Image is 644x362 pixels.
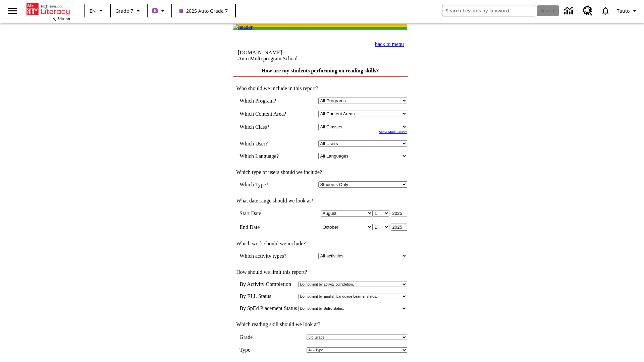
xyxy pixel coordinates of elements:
[233,24,253,30] img: header
[614,5,641,17] button: Profile/Settings
[115,7,133,14] span: Grade 7
[239,293,297,299] td: By ELL Status
[52,16,70,21] span: NJ Edition
[233,85,407,92] td: Who should we include in this report?
[3,1,22,21] button: Open side menu
[239,210,296,217] td: Start Date
[150,5,169,17] button: Boost Class color is purple. Change class color
[375,41,404,47] a: back to menu
[233,198,407,204] td: What date range should we look at?
[113,5,145,17] button: Grade: Grade 7, Select a grade
[238,50,340,62] td: [DOMAIN_NAME] -
[239,124,296,130] td: Which Class?
[560,2,579,20] a: Data Center
[379,130,408,134] a: Show More Classes
[239,305,297,311] td: By SpEd Placement Status
[238,56,298,61] nobr: Auto Multi program School
[617,7,630,14] span: Tauto
[154,6,157,15] span: B
[233,269,407,275] td: How should we limit this report?
[579,2,597,20] a: Resource Center, Will open in new tab
[239,334,259,340] td: Grade
[233,169,407,175] td: Which type of users should we include?
[442,5,535,16] input: search field
[90,7,96,14] span: EN
[597,2,614,19] a: Notifications
[239,140,296,147] td: Which User?
[179,7,228,14] span: 2025 Auto Grade 7
[239,98,296,104] td: Which Program?
[239,253,296,259] td: Which activity types?
[239,347,256,353] td: Type
[233,321,407,327] td: Which reading skill should we look at?
[261,68,379,73] a: How are my students performing on reading skills?
[239,153,296,159] td: Which Language?
[87,5,108,17] button: Language: EN, Select a language
[239,181,296,188] td: Which Type?
[26,2,70,21] div: Home
[239,224,296,231] td: End Date
[239,281,297,287] td: By Activity Completion
[233,241,407,247] td: Which work should we include?
[239,111,286,117] nobr: Which Content Area?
